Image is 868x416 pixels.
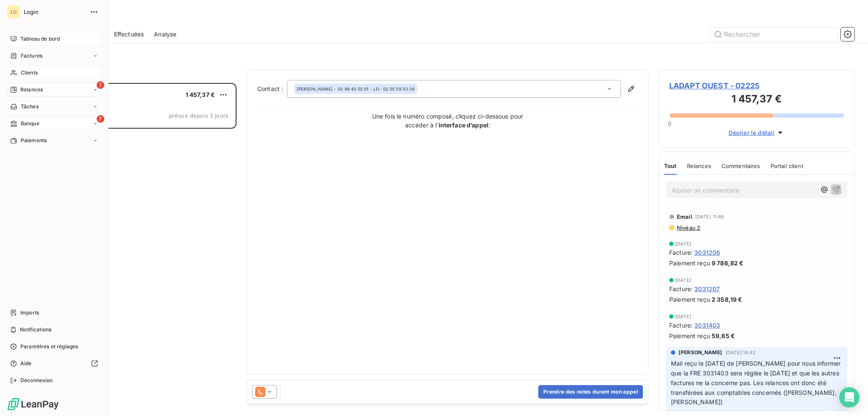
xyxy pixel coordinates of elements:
span: Aide [20,360,32,367]
span: [PERSON_NAME] [679,349,722,356]
a: Aide [7,357,101,370]
span: Mail reçu le [DATE] de [PERSON_NAME] pour nous informer que la FRE 3031403 sera réglée le [DATE] ... [671,360,842,406]
span: Tout [664,163,677,169]
span: [DATE] [675,241,691,246]
span: Effectuées [114,30,144,39]
span: Commentaires [721,163,760,169]
span: Facture : [669,248,693,257]
span: 59,65 € [712,331,735,340]
span: 1 [97,81,104,89]
span: Facture : [669,284,693,293]
span: Facture : [669,321,693,330]
span: Portail client [771,163,803,169]
span: Niveau 2 [676,224,700,231]
span: [DATE] 14:42 [726,350,756,355]
span: Clients [21,69,38,77]
h3: 1 457,37 € [669,91,844,108]
label: Contact : [257,85,287,93]
span: 2 358,19 € [712,295,743,304]
span: Login [24,8,85,15]
span: Paramètres et réglages [20,343,78,350]
span: Factures [21,52,42,60]
input: Rechercher [710,28,837,41]
div: grid [41,83,236,416]
button: Déplier le détail [726,128,787,138]
span: Email [677,213,693,220]
span: Paiements [21,137,47,144]
span: 0 [668,120,671,127]
span: 7 [97,115,104,123]
span: 3031206 [694,248,720,257]
span: 9 786,82 € [712,259,744,267]
span: Paiement reçu [669,295,710,304]
img: Logo LeanPay [7,397,59,411]
span: Paiement reçu [669,331,710,340]
span: 1 457,37 € [186,91,215,98]
span: [DATE] 11:46 [695,214,724,219]
p: Une fois le numéro composé, cliquez ci-dessous pour accéder à l’ : [363,112,532,129]
span: [PERSON_NAME] [297,86,333,92]
span: 3031207 [694,284,720,293]
span: Paiement reçu [669,259,710,267]
span: Tâches [21,103,39,110]
div: Open Intercom Messenger [839,387,860,408]
span: [DATE] [675,278,691,283]
span: 3031403 [694,321,720,330]
div: LO [7,5,20,19]
span: Déplier le détail [729,128,775,137]
span: [DATE] [675,314,691,319]
span: Analyse [154,30,176,39]
span: Banque [21,120,39,127]
span: prévue depuis 3 jours [169,112,228,119]
button: Prendre des notes durant mon appel [538,385,643,399]
div: - 02 98 43 02 01 - LD : 02 55 59 53 26 [297,86,415,92]
span: Tableau de bord [20,35,60,43]
span: Déconnexion [20,377,53,384]
span: Notifications [20,326,51,333]
span: Relances [20,86,43,94]
strong: interface d’appel [439,121,489,129]
span: LADAPT OUEST - 02225 [669,80,844,91]
span: Imports [20,309,39,317]
span: Relances [687,163,711,169]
